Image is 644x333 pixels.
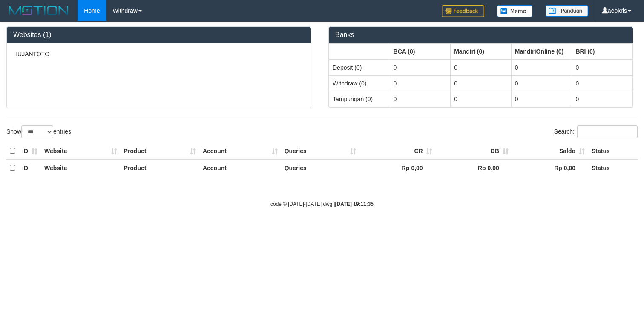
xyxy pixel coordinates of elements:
strong: [DATE] 19:11:35 [335,201,374,207]
th: Saldo [512,143,588,159]
td: 0 [572,60,633,76]
th: Status [588,143,638,159]
td: Withdraw (0) [329,75,390,91]
select: Showentries [21,125,53,138]
th: Queries [281,159,359,176]
th: Product [121,143,199,159]
td: 0 [390,91,451,107]
small: code © [DATE]-[DATE] dwg | [270,201,374,207]
th: Account [199,159,281,176]
td: 0 [451,60,512,76]
input: Search: [577,125,638,138]
th: CR [359,143,436,159]
th: Website [41,159,121,176]
th: Website [41,143,121,159]
th: Group: activate to sort column ascending [572,43,633,60]
th: Product [121,159,199,176]
th: Status [588,159,638,176]
img: MOTION_logo.png [6,4,71,17]
h3: Banks [335,31,627,39]
td: 0 [451,91,512,107]
img: Button%20Memo.svg [497,5,533,17]
th: Group: activate to sort column ascending [329,43,390,60]
td: 0 [511,91,572,107]
td: 0 [390,60,451,76]
td: 0 [451,75,512,91]
th: Rp 0,00 [436,159,512,176]
th: Queries [281,143,359,159]
th: Account [199,143,281,159]
th: Group: activate to sort column ascending [451,43,512,60]
td: Deposit (0) [329,60,390,76]
th: Group: activate to sort column ascending [511,43,572,60]
td: 0 [572,91,633,107]
th: ID [19,143,41,159]
th: Rp 0,00 [359,159,436,176]
label: Show entries [6,125,71,138]
th: Rp 0,00 [512,159,588,176]
h3: Websites (1) [13,31,305,39]
td: 0 [511,75,572,91]
th: DB [436,143,512,159]
img: Feedback.jpg [442,5,484,17]
td: 0 [511,60,572,76]
p: HUJANTOTO [13,50,305,58]
td: Tampungan (0) [329,91,390,107]
img: panduan.png [546,5,588,17]
td: 0 [572,75,633,91]
label: Search: [554,125,638,138]
th: ID [19,159,41,176]
td: 0 [390,75,451,91]
th: Group: activate to sort column ascending [390,43,451,60]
